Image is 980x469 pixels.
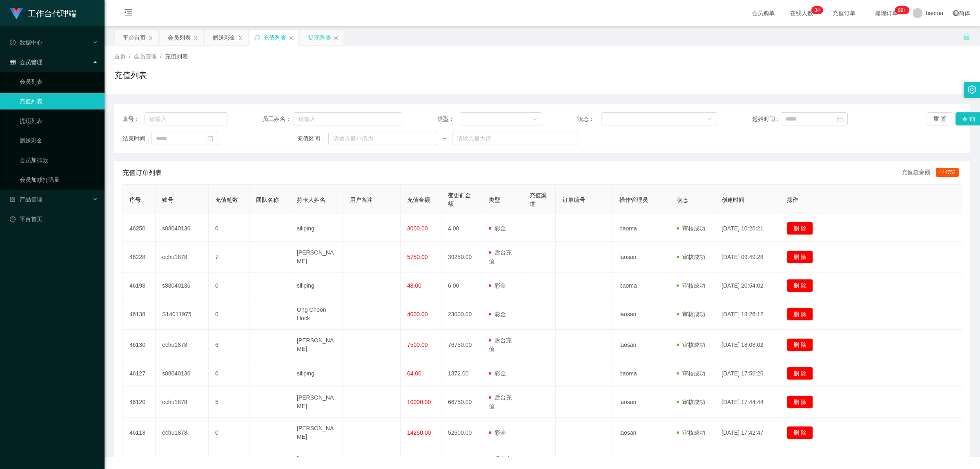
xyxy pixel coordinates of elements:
span: 后台充值 [489,249,512,264]
button: 删 除 [787,222,813,235]
td: 0 [209,418,249,448]
span: 审核成功 [677,399,705,405]
span: 会员管理 [134,53,157,60]
span: / [129,53,131,60]
i: 图标: setting [967,85,976,94]
h1: 充值列表 [114,69,147,81]
span: 类型： [437,115,460,123]
span: 账号 [162,197,174,203]
i: 图标: close [148,36,153,40]
span: 序号 [129,197,141,203]
td: laosan [613,330,670,360]
span: 创建时间 [722,197,744,203]
input: 请输入最小值为 [328,132,437,145]
i: 图标: calendar [837,116,843,122]
td: [PERSON_NAME] [290,330,343,360]
span: 7500.00 [407,342,428,348]
span: 审核成功 [677,370,705,377]
input: 请输入 [145,112,227,125]
span: 员工姓名： [263,115,294,123]
td: S14011975 [156,299,209,330]
td: [PERSON_NAME] [290,387,343,418]
td: 46127 [123,360,156,387]
span: 操作管理员 [619,197,648,203]
span: 64.00 [407,370,421,377]
span: 团队名称 [256,197,279,203]
td: 46118 [123,418,156,448]
td: baoma [613,360,670,387]
sup: 34 [811,6,823,14]
td: 1372.00 [441,360,482,387]
span: 3000.00 [407,225,428,232]
td: [DATE] 17:56:26 [715,360,780,387]
span: 充值列表 [165,53,188,60]
td: 0 [209,272,249,299]
img: logo.9652507e.png [10,8,23,20]
td: siliping [290,360,343,387]
span: 提现订单 [871,10,902,16]
span: 彩金 [489,311,506,317]
i: 图标: table [10,59,16,65]
span: 10000.00 [407,399,431,405]
td: s88040136 [156,360,209,387]
a: 会员加扣款 [20,152,98,168]
input: 请输入最大值 [452,132,577,145]
span: 在线人数 [786,10,817,16]
span: 审核成功 [677,254,705,260]
td: 0 [209,299,249,330]
input: 请输入 [294,112,403,125]
div: 会员列表 [168,30,191,45]
button: 重 置 [927,112,953,125]
td: 76750.00 [441,330,482,360]
td: [DATE] 18:26:12 [715,299,780,330]
span: 审核成功 [677,342,705,348]
span: 首页 [114,53,126,60]
td: s88040136 [156,215,209,242]
span: 彩金 [489,282,506,289]
td: siliping [290,272,343,299]
td: [DATE] 17:44:44 [715,387,780,418]
span: 4000.00 [407,311,428,317]
span: 类型 [489,197,500,203]
div: 提现列表 [308,30,331,45]
span: 充值渠道 [530,192,547,207]
i: 图标: calendar [207,136,213,141]
span: 充值订单 [829,10,860,16]
div: 充值列表 [263,30,286,45]
td: 46130 [123,330,156,360]
td: s88040136 [156,272,209,299]
td: siliping [290,215,343,242]
td: 6.00 [441,272,482,299]
i: 图标: appstore-o [10,197,16,202]
a: 提现列表 [20,113,98,129]
i: 图标: check-circle-o [10,40,16,45]
td: [DATE] 09:49:28 [715,242,780,272]
span: 状态： [577,115,601,123]
td: echu1878 [156,387,209,418]
td: echu1878 [156,418,209,448]
i: 图标: close [289,36,294,40]
span: 产品管理 [10,196,42,203]
td: 4.00 [441,215,482,242]
td: 5 [209,387,249,418]
td: 6 [209,330,249,360]
button: 删 除 [787,367,813,380]
td: 46138 [123,299,156,330]
i: 图标: down [532,116,537,122]
span: 状态 [677,197,688,203]
td: [DATE] 18:08:02 [715,330,780,360]
span: 彩金 [489,225,506,232]
a: 图标: dashboard平台首页 [10,211,98,227]
span: / [160,53,162,60]
span: 审核成功 [677,225,705,232]
td: 0 [209,360,249,387]
button: 删 除 [787,279,813,292]
a: 充值列表 [20,93,98,109]
i: 图标: close [193,36,198,40]
span: 48.00 [407,282,421,289]
i: 图标: down [707,116,712,122]
span: 充值笔数 [215,197,238,203]
td: 7 [209,242,249,272]
a: 会员列表 [20,74,98,90]
button: 删 除 [787,395,813,409]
